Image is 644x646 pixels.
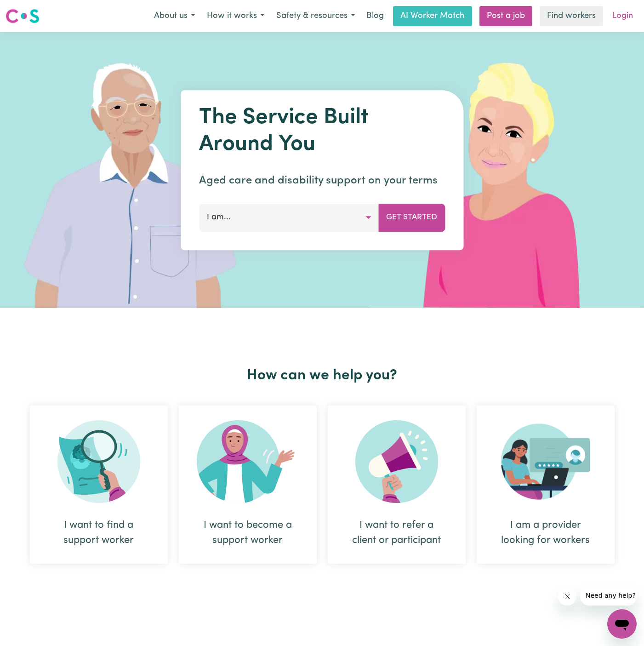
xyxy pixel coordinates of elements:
[6,8,40,24] img: Careseekers logo
[477,406,615,564] div: I am a provider looking for workers
[350,518,444,548] div: I want to refer a client or participant
[30,406,168,564] div: I want to find a support worker
[607,609,637,639] iframe: Button to launch messaging window
[479,6,532,26] a: Post a job
[148,6,201,26] button: About us
[201,6,270,26] button: How it works
[501,420,590,503] img: Provider
[607,6,638,26] a: Login
[393,6,472,26] a: AI Worker Match
[199,204,379,231] button: I am...
[197,420,299,503] img: Become Worker
[199,172,445,189] p: Aged care and disability support on your terms
[558,587,576,606] iframe: Close message
[540,6,603,26] a: Find workers
[201,518,295,548] div: I want to become a support worker
[361,6,389,26] a: Blog
[6,6,40,27] a: Careseekers logo
[24,367,620,384] h2: How can we help you?
[328,406,466,564] div: I want to refer a client or participant
[179,406,317,564] div: I want to become a support worker
[270,6,361,26] button: Safety & resources
[52,518,146,548] div: I want to find a support worker
[199,105,445,158] h1: The Service Built Around You
[378,204,445,231] button: Get Started
[355,420,438,503] img: Refer
[499,518,593,548] div: I am a provider looking for workers
[57,420,140,503] img: Search
[580,585,637,606] iframe: Message from company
